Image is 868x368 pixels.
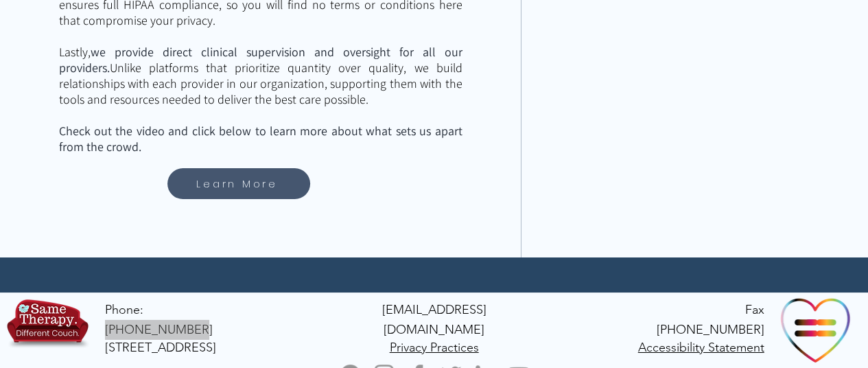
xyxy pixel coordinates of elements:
span: [STREET_ADDRESS] [105,340,216,355]
a: Accessibility Statement [638,339,764,355]
span: Learn More [196,176,278,192]
span: Accessibility Statement [638,340,764,355]
span: [EMAIL_ADDRESS][DOMAIN_NAME] [382,302,486,337]
span: we provide direct clinical supervision and oversight for all our providers. [59,44,462,76]
span: Lastly, Unlike platforms that prioritize quantity over quality, we build relationships with each ... [59,44,462,107]
a: Privacy Practices [390,339,479,355]
img: TBH.US [4,297,91,357]
span: Check out the video and click below to learn more about what sets us apart from the crowd. [59,123,462,154]
a: Learn More [167,168,310,199]
a: Phone: [PHONE_NUMBER] [105,302,213,337]
img: Ally Organization [779,292,853,367]
span: Privacy Practices [390,340,479,355]
a: [EMAIL_ADDRESS][DOMAIN_NAME] [382,301,486,337]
